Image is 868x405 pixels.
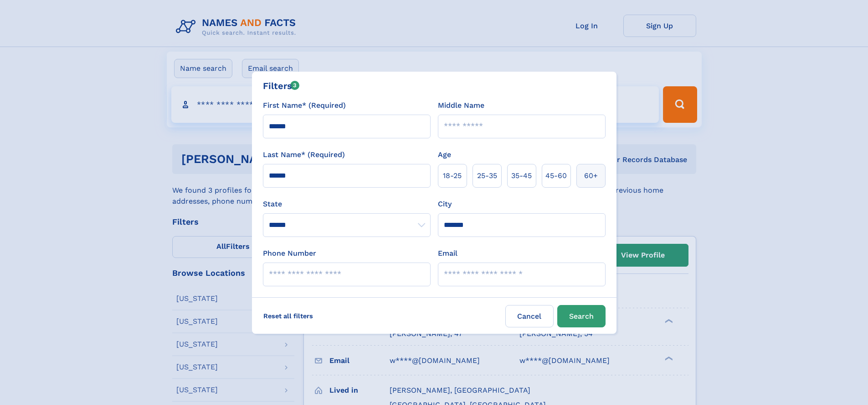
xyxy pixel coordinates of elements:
button: Search [557,305,606,327]
label: Email [438,248,457,259]
span: 45‑60 [545,170,567,181]
label: Last Name* (Required) [263,149,345,160]
label: Reset all filters [257,305,319,327]
span: 18‑25 [443,170,462,181]
span: 35‑45 [511,170,532,181]
label: City [438,199,452,210]
label: Middle Name [438,100,484,111]
label: Cancel [505,305,554,327]
label: State [263,199,431,210]
span: 60+ [584,170,598,181]
label: Age [438,149,451,160]
div: Filters [263,79,300,93]
label: Phone Number [263,248,316,259]
span: 25‑35 [477,170,497,181]
label: First Name* (Required) [263,100,346,111]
